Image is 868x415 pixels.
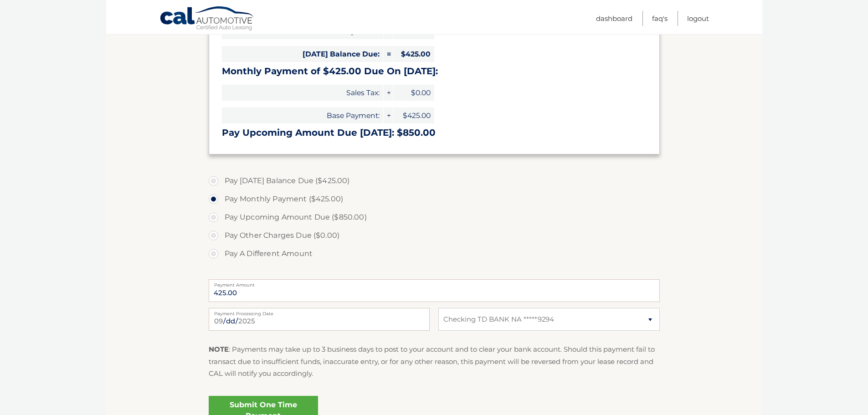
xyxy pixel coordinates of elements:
span: = [384,46,393,62]
label: Pay [DATE] Balance Due ($425.00) [209,172,660,190]
h3: Pay Upcoming Amount Due [DATE]: $850.00 [222,127,647,138]
label: Payment Amount [209,279,660,287]
span: Sales Tax: [222,85,383,101]
label: Payment Processing Date [209,308,430,315]
p: : Payments may take up to 3 business days to post to your account and to clear your bank account.... [209,343,660,379]
span: + [384,85,393,101]
label: Pay Other Charges Due ($0.00) [209,226,660,245]
label: Pay Monthly Payment ($425.00) [209,190,660,208]
a: Cal Automotive [159,6,255,32]
input: Payment Amount [209,279,660,302]
label: Pay Upcoming Amount Due ($850.00) [209,208,660,226]
a: FAQ's [652,11,668,26]
span: Base Payment: [222,108,383,123]
strong: NOTE [209,345,229,354]
input: Payment Date [209,308,430,331]
span: [DATE] Balance Due: [222,46,383,62]
span: $425.00 [393,108,434,123]
label: Pay A Different Amount [209,245,660,263]
span: $0.00 [393,85,434,101]
h3: Monthly Payment of $425.00 Due On [DATE]: [222,66,647,77]
span: + [384,108,393,123]
span: $425.00 [393,46,434,62]
a: Dashboard [596,11,632,26]
a: Logout [687,11,709,26]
